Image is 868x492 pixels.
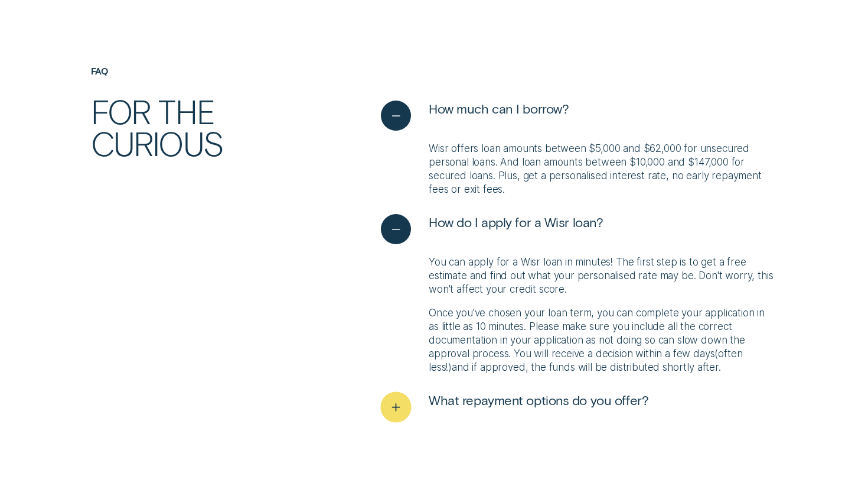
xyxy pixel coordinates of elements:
[91,95,313,160] h2: For the curious
[429,255,777,296] p: You can apply for a Wisr loan in minutes! The first step is to get a free estimate and find out w...
[429,306,777,374] p: Once you've chosen your loan term, you can complete your application in as little as 10 minutes. ...
[714,348,718,360] span: (
[429,214,603,231] span: How do I apply for a Wisr loan?
[429,392,648,409] span: What repayment options do you offer?
[381,214,603,244] button: See less
[429,142,777,196] p: Wisr offers loan amounts between $5,000 and $62,000 for unsecured personal loans. And loan amount...
[429,101,569,117] span: How much can I borrow?
[448,361,452,373] span: )
[91,66,313,77] h4: FAQ
[381,101,569,131] button: See less
[381,392,648,422] button: See more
